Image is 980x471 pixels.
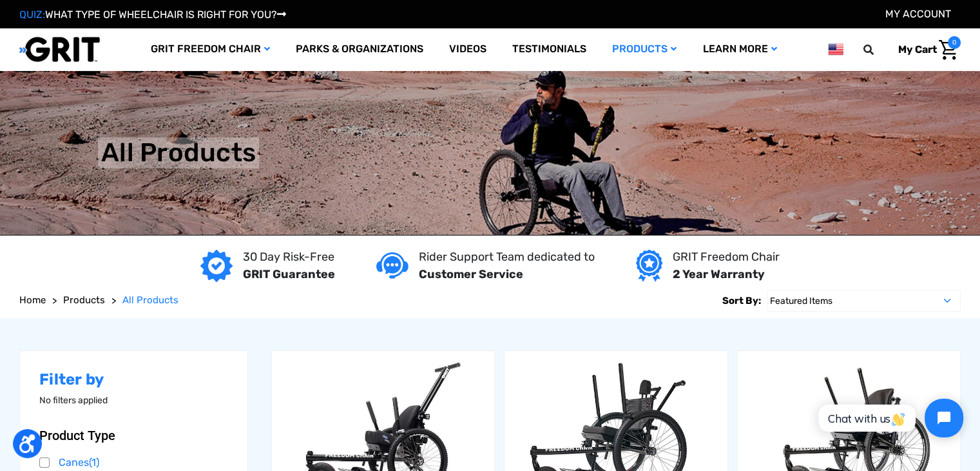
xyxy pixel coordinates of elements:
span: Home [19,294,46,306]
iframe: Tidio Chat [804,388,974,448]
img: GRIT Guarantee [200,250,233,282]
strong: GRIT Guarantee [243,267,335,281]
img: us.png [828,41,843,57]
h1: All Products [101,137,256,168]
img: GRIT All-Terrain Wheelchair and Mobility Equipment [19,36,100,63]
a: GRIT Freedom Chair [138,28,283,70]
span: All Products [122,294,178,306]
span: Product Type [39,428,115,443]
a: Parks & Organizations [283,28,436,70]
strong: 2 Year Warranty [673,267,765,281]
p: 30 Day Risk-Free [243,248,335,266]
strong: Customer Service [419,267,523,281]
img: Cart [939,40,957,60]
h2: Filter by [39,370,228,389]
span: 0 [948,36,961,49]
label: Sort By: [722,290,761,312]
a: Home [19,293,46,308]
span: QUIZ: [19,8,45,21]
a: Videos [436,28,499,70]
img: Year warranty [636,250,662,282]
a: Learn More [689,28,789,70]
a: Testimonials [499,28,599,70]
span: My Cart [898,43,937,55]
input: Search [869,36,889,63]
a: Products [63,293,105,308]
a: All Products [122,293,178,308]
button: Product Type [39,428,228,443]
p: GRIT Freedom Chair [673,248,780,266]
a: Account [885,8,951,20]
a: QUIZ:WHAT TYPE OF WHEELCHAIR IS RIGHT FOR YOU? [19,8,286,21]
span: Products [63,294,105,306]
a: Cart with 0 items [889,36,961,63]
p: No filters applied [39,394,228,407]
p: Rider Support Team dedicated to [419,248,595,266]
a: Products [599,28,689,70]
span: (1) [89,456,99,468]
img: Customer service [376,252,408,279]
